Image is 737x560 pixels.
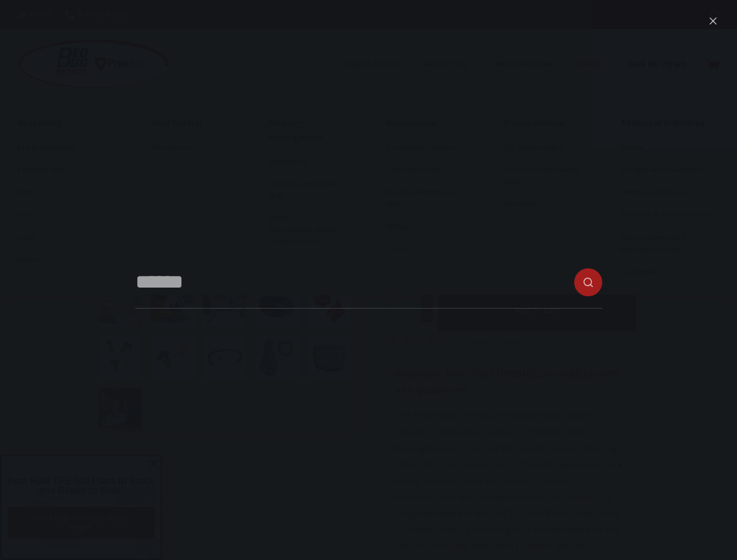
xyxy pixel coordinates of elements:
[18,204,117,226] a: Inns
[8,507,155,538] a: Visit Our TPE-500 Parts Page!
[386,111,468,136] a: Government
[18,250,117,272] a: Motels
[394,409,623,519] span: The Pest Heat TPE-500 Propane Heat System delivers controlled, evenly distributed heat throughout...
[255,284,299,328] img: 50-foot propane hose for Pest Heat TPE-500
[18,111,117,136] a: Hospitality
[151,336,194,380] img: POL Fitting for Pest Heat TPE-500
[203,336,247,380] img: 24” Pigtail for Pest Heat TPE-500
[338,29,694,99] nav: Primary
[18,38,170,90] img: Prevsol/Bed Bug Heat Doctor
[18,159,117,181] a: Extended Stays
[18,227,117,249] a: Lodge
[394,366,631,398] h4: Available Now! Call [PHONE_NUMBER] with any questions.
[543,507,547,519] span: °
[620,181,720,204] a: Shelters & Missions
[389,337,451,346] div: Rated 5.00 out of 5
[461,337,463,345] span: 1
[620,227,720,261] a: Nursing Homes and Retirement Homes
[151,284,194,328] img: Majorly Approved Vendor by Truly Nolen
[148,458,160,470] a: Close
[308,284,351,328] img: Red 10-PSI Regulator for Pest Heat TPE-500
[620,136,720,159] a: Camps
[620,29,694,99] a: Our Reviews
[389,337,397,355] span: 1
[152,136,234,159] a: Pest Control
[389,290,432,322] input: Product quantity
[620,159,720,181] a: Colleges and Universities
[99,284,142,328] img: Pest Heat TPE-500 Propane Heater Basic Package
[8,477,155,495] h6: Pest Heat TPE-500 Parts In Stock and Ready to Ship!
[503,136,585,159] a: City Transportation
[416,29,485,99] a: About Us
[386,136,468,159] a: Correctional Facilities
[507,507,510,519] span: °
[152,111,234,136] a: Pest Control
[18,136,117,159] a: Bed & Breakfasts
[620,111,720,136] a: Additional Industries
[503,111,585,136] a: Transportation
[386,159,468,181] a: First Responders
[503,159,585,193] a: OTR Trucks with Sleeper Cabs
[510,507,543,519] span: F to 140
[269,208,351,253] a: Airbnb, [GEOGRAPHIC_DATA], Vacation Homes
[571,29,620,99] a: Shop
[22,514,141,531] span: Visit Our TPE-500 Parts Page!
[620,261,720,283] a: Residential
[99,388,142,432] img: Pest Heat TPE-500 Propane Heater Treating Bed Bugs in a Camp
[486,29,571,99] a: Information
[386,216,468,238] a: Military
[386,181,468,215] a: Housing Authority and HUD
[18,181,117,204] a: Hotels
[620,204,720,226] a: Hospitals & Medical Facilities
[389,337,451,400] span: Rated out of 5 based on customer rating
[711,10,719,19] button: Search
[255,336,299,380] img: 18” by 25’ mylar duct for Pest Heat TPE-500
[503,193,585,215] a: Ride Share
[99,336,142,380] img: T-Block Fitting for Pest Heat TPE-500
[203,284,247,328] img: Pest Heat TPE-500 Propane Heater to treat bed bugs, termites, and stored pests such as Grain Beatles
[269,151,351,173] a: Apartments
[438,290,636,331] button: Add to cart
[459,336,520,348] a: (1customer review)
[269,173,351,207] a: Housing Authority and HUD
[386,239,468,261] a: Schools
[338,29,416,99] a: Industries
[269,111,351,150] a: Property Management
[308,336,351,380] img: Metal 18” duct adapter for Pest Heat TPE-500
